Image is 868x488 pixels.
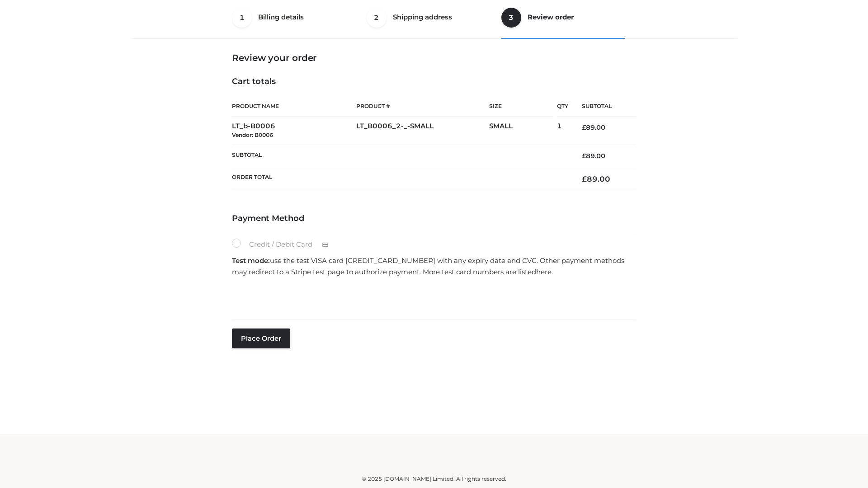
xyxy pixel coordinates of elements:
img: Credit / Debit Card [317,239,334,250]
td: LT_B0006_2-_-SMALL [356,117,489,145]
h4: Cart totals [232,77,636,87]
div: © 2025 [DOMAIN_NAME] Limited. All rights reserved. [134,474,734,483]
th: Qty [557,96,568,117]
iframe: Secure payment input frame [230,281,634,314]
a: here [536,267,552,276]
small: Vendor: B0006 [232,131,273,138]
th: Subtotal [232,145,568,167]
span: £ [582,174,587,183]
label: Credit / Debit Card [232,239,338,250]
th: Order Total [232,167,568,191]
strong: Test mode: [232,256,270,265]
button: Place order [232,328,290,348]
th: Product Name [232,96,356,117]
p: use the test VISA card [CREDIT_CARD_NUMBER] with any expiry date and CVC. Other payment methods m... [232,255,636,278]
bdi: 89.00 [582,123,605,131]
bdi: 89.00 [582,152,605,160]
td: LT_b-B0006 [232,117,356,145]
th: Subtotal [568,96,636,117]
th: Size [489,96,552,117]
td: SMALL [489,117,557,145]
bdi: 89.00 [582,174,610,183]
th: Product # [356,96,489,117]
h3: Review your order [232,52,636,63]
h4: Payment Method [232,214,636,224]
td: 1 [557,117,568,145]
span: £ [582,152,586,160]
span: £ [582,123,586,131]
